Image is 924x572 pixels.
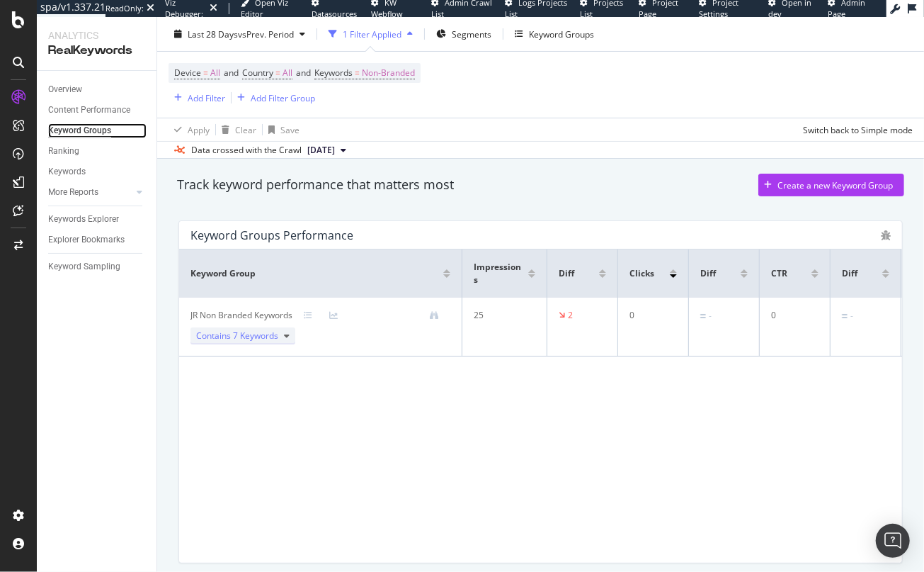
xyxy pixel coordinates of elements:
[343,28,401,40] div: 1 Filter Applied
[191,144,302,157] div: Data crossed with the Crawl
[177,176,454,194] div: Track keyword performance that matters most
[48,28,145,43] div: Analytics
[48,164,147,179] a: Keywords
[48,259,120,274] div: Keyword Sampling
[362,63,415,83] span: Non-Branded
[188,91,225,103] div: Add Filter
[48,212,119,227] div: Keywords Explorer
[709,310,712,323] div: -
[48,232,147,247] a: Explorer Bookmarks
[196,330,278,342] span: Contains
[758,174,904,196] button: Create a new Keyword Group
[280,123,300,135] div: Save
[842,314,848,318] img: Equal
[307,144,335,157] span: 2025 Sep. 7th
[105,3,144,14] div: ReadOnly:
[568,309,573,322] div: 2
[224,67,239,79] span: and
[48,144,79,159] div: Ranking
[190,228,353,242] div: Keyword Groups Performance
[48,43,145,59] div: RealKeywords
[235,123,256,135] div: Clear
[190,267,256,280] span: Keyword Group
[169,89,225,106] button: Add Filter
[48,103,147,118] a: Content Performance
[188,123,210,135] div: Apply
[263,118,300,141] button: Save
[232,89,315,106] button: Add Filter Group
[430,23,497,45] button: Segments
[48,123,147,138] a: Keyword Groups
[233,330,278,342] span: 7 Keywords
[850,310,853,323] div: -
[296,67,311,79] span: and
[48,164,86,179] div: Keywords
[169,118,210,141] button: Apply
[700,314,706,318] img: Equal
[216,118,256,141] button: Clear
[771,267,787,280] span: CTR
[302,142,352,159] button: [DATE]
[242,67,273,79] span: Country
[190,309,292,322] div: JR Non Branded Keywords
[283,63,292,83] span: All
[48,123,111,138] div: Keyword Groups
[312,9,357,19] span: Datasources
[314,67,353,79] span: Keywords
[700,267,716,280] span: Diff
[188,28,238,40] span: Last 28 Days
[48,185,98,200] div: More Reports
[474,261,525,286] span: Impressions
[797,118,913,141] button: Switch back to Simple mode
[474,309,529,322] div: 25
[48,82,82,97] div: Overview
[169,23,311,45] button: Last 28 DaysvsPrev. Period
[48,212,147,227] a: Keywords Explorer
[452,28,491,40] span: Segments
[529,28,594,40] div: Keyword Groups
[509,23,600,45] button: Keyword Groups
[355,67,360,79] span: =
[48,232,125,247] div: Explorer Bookmarks
[238,28,294,40] span: vs Prev. Period
[777,179,893,191] div: Create a new Keyword Group
[48,82,147,97] a: Overview
[629,309,672,322] div: 0
[48,259,147,274] a: Keyword Sampling
[876,524,910,558] div: Open Intercom Messenger
[771,309,814,322] div: 0
[210,63,220,83] span: All
[203,67,208,79] span: =
[881,230,891,240] div: bug
[48,144,147,159] a: Ranking
[559,267,574,280] span: Diff
[629,267,654,280] span: Clicks
[251,91,315,103] div: Add Filter Group
[803,123,913,135] div: Switch back to Simple mode
[48,103,130,118] div: Content Performance
[48,185,132,200] a: More Reports
[174,67,201,79] span: Device
[842,267,857,280] span: Diff
[323,23,418,45] button: 1 Filter Applied
[275,67,280,79] span: =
